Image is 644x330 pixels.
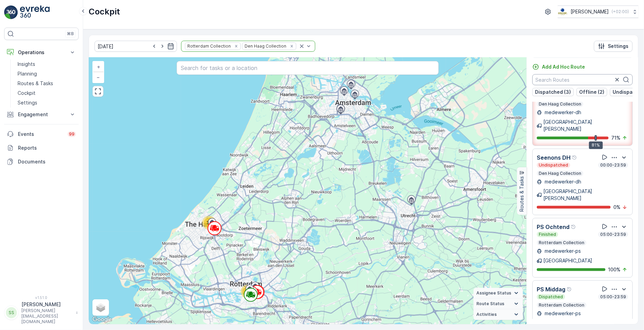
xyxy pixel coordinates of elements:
[4,141,79,155] a: Reports
[97,64,100,70] span: +
[537,285,565,293] p: PS Middag
[571,8,609,15] p: [PERSON_NAME]
[543,119,628,132] p: [GEOGRAPHIC_DATA][PERSON_NAME]
[474,299,523,309] summary: Route Status
[18,61,35,68] p: Insights
[476,301,504,307] span: Route Status
[613,204,621,211] p: 0 %
[474,288,523,299] summary: Assignee Status
[532,63,585,70] a: Add Ad Hoc Route
[543,257,592,264] p: [GEOGRAPHIC_DATA]
[18,90,36,97] p: Cockpit
[543,248,581,254] p: medewerker-ps
[543,109,581,116] p: medewerker-dh
[15,98,79,108] a: Settings
[18,70,37,77] p: Planning
[558,8,568,16] img: basis-logo_rgb2x.png
[91,315,113,324] a: Open this area in Google Maps (opens a new window)
[538,162,569,168] p: Undispatched
[4,108,79,121] button: Engagement
[572,155,577,160] div: Help Tooltip Icon
[18,158,76,165] p: Documents
[537,153,571,162] p: Seenons DH
[579,89,604,96] p: Offline (2)
[594,41,633,52] button: Settings
[6,307,17,318] div: SS
[537,223,569,231] p: PS Ochtend
[242,43,287,49] div: Den Haag Collection
[612,9,629,14] p: ( +02:00 )
[4,46,79,59] button: Operations
[4,296,79,300] span: v 1.51.0
[18,131,63,138] p: Events
[589,141,603,149] div: 81%
[177,61,439,75] input: Search for tasks or a location
[532,74,633,85] input: Search Routes
[91,315,113,324] img: Google
[4,155,79,169] a: Documents
[474,309,523,320] summary: Activities
[89,6,120,17] p: Cockpit
[538,101,582,107] p: Den Haag Collection
[571,224,576,230] div: Help Tooltip Icon
[518,176,525,211] p: Routes & Tasks
[538,294,564,300] p: Dispatched
[532,88,574,96] button: Dispatched (3)
[4,301,79,324] button: SS[PERSON_NAME][PERSON_NAME][EMAIL_ADDRESS][DOMAIN_NAME]
[600,232,627,237] p: 05:00-23:59
[21,301,72,308] p: [PERSON_NAME]
[69,131,75,137] p: 99
[608,43,628,50] p: Settings
[232,43,240,49] div: Remove Rotterdam Collection
[600,294,627,300] p: 05:00-23:59
[611,134,621,141] p: 71 %
[538,302,585,308] p: Rotterdam Collection
[543,310,581,317] p: medewerker-ps
[538,240,585,246] p: Rotterdam Collection
[241,285,255,299] div: 74
[576,88,607,96] button: Offline (2)
[476,290,511,296] span: Assignee Status
[15,88,79,98] a: Cockpit
[4,6,18,19] img: logo
[202,216,216,230] div: 32
[18,80,53,87] p: Routes & Tasks
[543,178,581,185] p: medewerker-dh
[15,69,79,79] a: Planning
[93,72,103,82] a: Zoom Out
[538,232,557,237] p: Finished
[20,6,50,19] img: logo_light-DOdMpM7g.png
[543,188,628,202] p: [GEOGRAPHIC_DATA][PERSON_NAME]
[538,171,582,176] p: Den Haag Collection
[535,89,571,96] p: Dispatched (3)
[542,63,585,70] p: Add Ad Hoc Route
[558,6,638,18] button: [PERSON_NAME](+02:00)
[476,312,497,317] span: Activities
[4,127,79,141] a: Events99
[93,62,103,72] a: Zoom In
[18,144,76,151] p: Reports
[18,49,65,56] p: Operations
[567,287,572,292] div: Help Tooltip Icon
[93,300,108,315] a: Layers
[97,74,100,80] span: −
[95,41,177,52] input: dd/mm/yyyy
[288,43,296,49] div: Remove Den Haag Collection
[15,79,79,88] a: Routes & Tasks
[21,308,72,324] p: [PERSON_NAME][EMAIL_ADDRESS][DOMAIN_NAME]
[18,99,37,106] p: Settings
[608,266,621,273] p: 100 %
[67,31,74,37] p: ⌘B
[15,59,79,69] a: Insights
[185,43,232,49] div: Rotterdam Collection
[18,111,65,118] p: Engagement
[600,162,627,168] p: 00:00-23:59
